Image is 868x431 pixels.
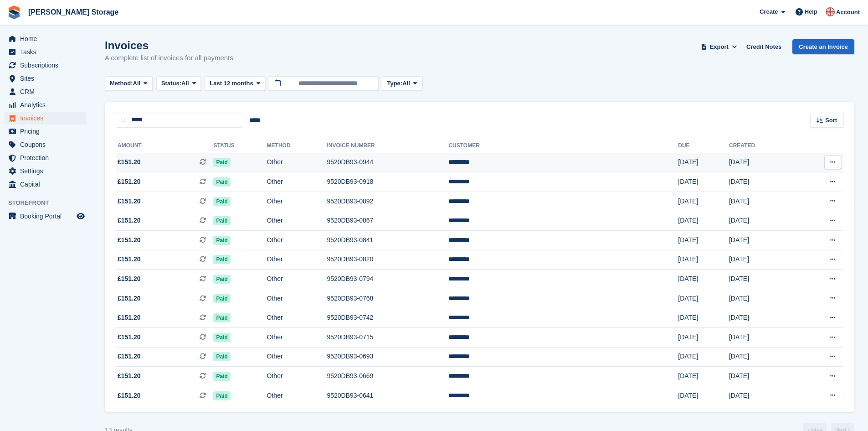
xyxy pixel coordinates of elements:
button: Method: All [105,76,153,91]
td: 9520DB93-0715 [327,328,448,348]
span: Invoices [20,112,75,125]
td: 9520DB93-0820 [327,250,448,270]
span: Help [805,7,817,16]
td: [DATE] [729,270,795,289]
a: menu [5,59,86,72]
span: Type: [387,79,402,88]
td: 9520DB93-0867 [327,211,448,231]
span: Create [760,7,778,16]
td: [DATE] [729,192,795,211]
span: Paid [213,313,230,322]
a: menu [5,72,86,85]
td: [DATE] [729,367,795,386]
td: 9520DB93-0742 [327,308,448,328]
span: Capital [20,178,75,191]
span: £151.20 [118,177,141,187]
td: Other [267,192,327,211]
span: Method: [110,79,133,88]
td: [DATE] [729,153,795,172]
span: Protection [20,151,75,164]
a: Create an Invoice [792,39,854,54]
span: £151.20 [118,157,141,167]
td: [DATE] [678,289,729,308]
td: [DATE] [729,250,795,270]
span: £151.20 [118,332,141,342]
td: [DATE] [678,250,729,270]
span: Subscriptions [20,59,75,72]
span: Sort [825,116,837,125]
td: [DATE] [729,347,795,367]
span: £151.20 [118,254,141,264]
td: Other [267,347,327,367]
th: Method [267,139,327,153]
span: £151.20 [118,274,141,284]
span: Last 12 months [210,79,253,88]
td: 9520DB93-0768 [327,289,448,308]
span: £151.20 [118,294,141,303]
span: Paid [213,197,230,206]
td: [DATE] [678,347,729,367]
span: £151.20 [118,313,141,322]
a: menu [5,46,86,58]
p: A complete list of invoices for all payments [105,53,233,63]
td: 9520DB93-0944 [327,153,448,172]
span: Paid [213,372,230,381]
span: All [181,79,189,88]
td: [DATE] [678,270,729,289]
a: menu [5,125,86,138]
td: [DATE] [729,289,795,308]
span: CRM [20,85,75,98]
span: Home [20,32,75,45]
span: £151.20 [118,352,141,361]
h1: Invoices [105,39,233,52]
span: Paid [213,216,230,225]
td: 9520DB93-0918 [327,172,448,192]
th: Invoice Number [327,139,448,153]
td: 9520DB93-0641 [327,386,448,405]
a: Preview store [75,211,86,222]
span: Sites [20,72,75,85]
td: 9520DB93-0669 [327,367,448,386]
span: Analytics [20,99,75,111]
span: £151.20 [118,197,141,206]
span: Paid [213,255,230,264]
span: Paid [213,158,230,167]
th: Status [213,139,267,153]
span: £151.20 [118,235,141,245]
span: All [133,79,141,88]
a: menu [5,138,86,151]
a: menu [5,112,86,125]
th: Created [729,139,795,153]
td: Other [267,367,327,386]
a: menu [5,210,86,223]
button: Status: All [156,76,201,91]
td: [DATE] [678,211,729,231]
span: Paid [213,236,230,245]
button: Type: All [382,76,422,91]
a: menu [5,151,86,164]
span: Booking Portal [20,210,75,223]
td: [DATE] [678,328,729,348]
td: 9520DB93-0841 [327,231,448,250]
span: £151.20 [118,391,141,400]
td: Other [267,231,327,250]
span: Export [710,42,729,52]
td: 9520DB93-0693 [327,347,448,367]
a: menu [5,32,86,45]
td: 9520DB93-0794 [327,270,448,289]
a: Credit Notes [743,39,785,54]
span: £151.20 [118,216,141,225]
td: 9520DB93-0892 [327,192,448,211]
td: Other [267,250,327,270]
td: [DATE] [729,308,795,328]
img: stora-icon-8386f47178a22dfd0bd8f6a31ec36ba5ce8667c1dd55bd0f319d3a0aa187defe.svg [7,5,21,19]
td: [DATE] [678,192,729,211]
span: Storefront [8,198,91,208]
span: Tasks [20,46,75,58]
th: Customer [448,139,678,153]
td: Other [267,211,327,231]
a: menu [5,165,86,177]
a: menu [5,99,86,111]
span: Coupons [20,138,75,151]
span: £151.20 [118,371,141,381]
